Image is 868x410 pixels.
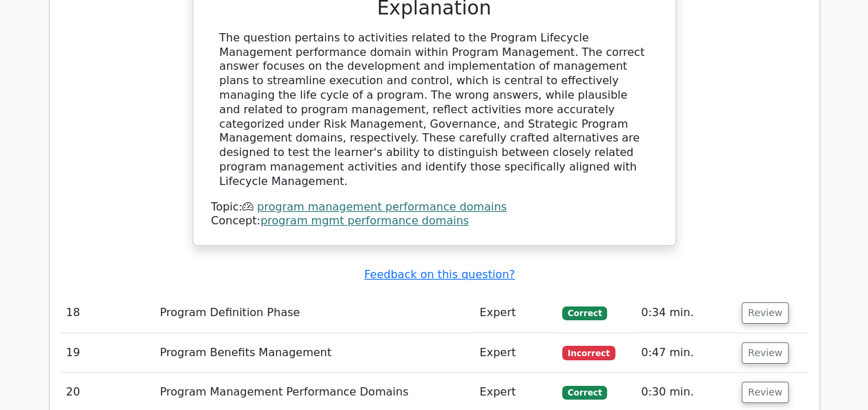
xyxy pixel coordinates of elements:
span: Correct [562,386,607,400]
td: 18 [61,293,155,333]
span: Correct [562,306,607,320]
div: Concept: [211,214,657,228]
button: Review [742,302,789,324]
button: Review [742,342,789,364]
td: Expert [474,333,557,373]
td: 0:34 min. [635,293,736,333]
span: Incorrect [562,346,615,360]
td: Expert [474,293,557,333]
td: 19 [61,333,155,373]
td: Program Benefits Management [154,333,474,373]
div: The question pertains to activities related to the Program Lifecycle Management performance domai... [220,31,649,189]
a: program management performance domains [257,200,506,213]
div: Topic: [211,200,657,215]
button: Review [742,382,789,403]
td: Program Definition Phase [154,293,474,333]
td: 0:47 min. [635,333,736,373]
a: Feedback on this question? [364,268,514,281]
a: program mgmt performance domains [260,214,469,227]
